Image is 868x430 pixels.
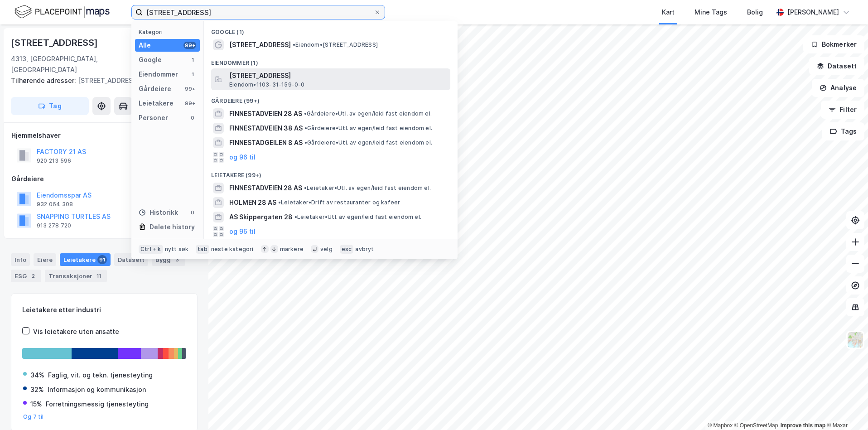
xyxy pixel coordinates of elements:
button: Datasett [809,57,864,75]
span: Eiendom • [STREET_ADDRESS] [293,41,378,48]
div: Hjemmelshaver [11,130,197,141]
div: 32% [30,384,44,395]
span: Leietaker • Drift av restauranter og kafeer [278,199,400,206]
div: Faglig, vit. og tekn. tjenesteyting [48,370,153,381]
button: Filter [821,101,864,119]
div: Mine Tags [694,7,727,18]
div: neste kategori [211,246,254,253]
div: Historikk [139,207,178,218]
div: Informasjon og kommunikasjon [48,384,146,395]
div: Ctrl + k [139,245,163,254]
span: • [294,213,297,220]
div: Leietakere [60,253,111,266]
span: FINNESTADVEIEN 28 AS [229,183,302,193]
span: Leietaker • Utl. av egen/leid fast eiendom el. [294,213,421,221]
div: Delete history [149,222,195,232]
div: [STREET_ADDRESS] [11,35,100,50]
div: 11 [94,271,103,280]
div: [STREET_ADDRESS] [11,75,190,86]
span: [STREET_ADDRESS] [229,70,447,81]
img: logo.f888ab2527a4732fd821a326f86c7f29.svg [14,4,110,20]
div: Gårdeiere [11,174,197,184]
span: FINNESTADVEIEN 38 AS [229,123,303,134]
div: 99+ [183,42,196,49]
a: OpenStreetMap [734,422,778,429]
div: Gårdeiere [139,83,171,94]
div: tab [196,245,209,254]
div: 920 213 596 [37,157,71,164]
button: Og 7 til [23,413,44,420]
div: 3 [173,255,182,264]
div: esc [340,245,354,254]
span: HOLMEN 28 AS [229,197,276,208]
div: Leietakere (99+) [204,164,458,181]
div: 4313, [GEOGRAPHIC_DATA], [GEOGRAPHIC_DATA] [11,53,150,75]
span: FINNESTADVEIEN 28 AS [229,108,302,119]
button: Tags [822,122,864,140]
span: • [304,125,307,131]
div: Google (1) [204,21,458,38]
div: Bygg [152,253,185,266]
div: 932 064 308 [37,201,73,208]
div: 34% [30,370,44,381]
div: Transaksjoner [45,270,107,282]
div: Eiendommer [139,69,178,80]
span: Gårdeiere • Utl. av egen/leid fast eiendom el. [304,110,432,117]
span: Gårdeiere • Utl. av egen/leid fast eiendom el. [304,139,432,146]
div: nytt søk [165,246,189,253]
div: Leietakere [139,98,174,109]
div: Kategori [139,29,200,35]
span: Leietaker • Utl. av egen/leid fast eiendom el. [304,184,431,192]
div: Google [139,54,162,65]
span: • [304,110,307,117]
span: AS Skippergaten 28 [229,212,293,222]
div: Gårdeiere (99+) [204,90,458,106]
span: Gårdeiere • Utl. av egen/leid fast eiendom el. [304,125,432,132]
div: markere [280,246,304,253]
div: 1 [189,71,196,78]
div: [PERSON_NAME] [787,7,839,18]
div: 0 [189,209,196,216]
span: FINNESTADGEILEN 8 AS [229,137,303,148]
iframe: Chat Widget [823,387,868,430]
div: 1 [189,56,196,63]
div: Forretningsmessig tjenesteyting [46,399,149,410]
div: avbryt [355,246,374,253]
div: 0 [189,114,196,121]
div: Info [11,253,30,266]
span: Eiendom • 1103-31-159-0-0 [229,81,305,88]
div: Eiendommer (1) [204,52,458,68]
button: Analyse [812,79,864,97]
div: Personer [139,112,168,123]
span: • [293,41,295,48]
div: Bolig [747,7,763,18]
a: Mapbox [708,422,733,429]
div: ESG [11,270,41,282]
div: 15% [30,399,42,410]
input: Søk på adresse, matrikkel, gårdeiere, leietakere eller personer [143,5,374,19]
a: Improve this map [781,422,825,429]
span: • [304,139,307,146]
span: [STREET_ADDRESS] [229,39,291,50]
span: • [304,184,307,191]
div: Eiere [34,253,56,266]
div: Datasett [114,253,148,266]
div: Kontrollprogram for chat [823,387,868,430]
span: • [278,199,281,206]
span: Tilhørende adresser: [11,77,78,84]
div: 913 278 720 [37,222,71,229]
div: 99+ [183,85,196,92]
button: og 96 til [229,152,256,163]
div: Vis leietakere uten ansatte [33,326,119,337]
button: Bokmerker [803,35,864,53]
button: og 96 til [229,226,256,237]
div: Kart [662,7,675,18]
img: Z [847,331,864,348]
div: Leietakere etter industri [22,304,186,315]
div: 91 [97,255,107,264]
div: velg [320,246,333,253]
div: Alle [139,40,151,51]
div: 2 [29,271,38,280]
div: 99+ [183,100,196,107]
button: Tag [11,97,89,115]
